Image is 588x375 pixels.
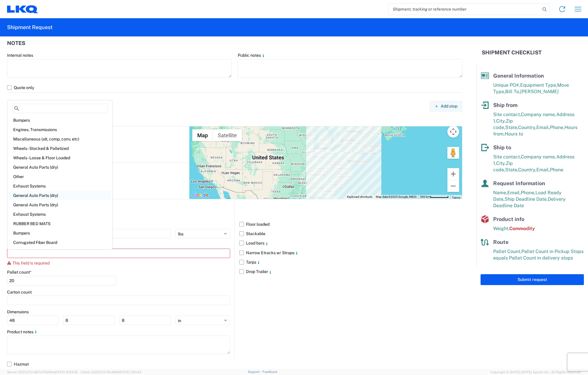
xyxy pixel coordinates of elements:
a: Terms [452,196,460,199]
span: Ship to [493,144,511,150]
input: L [7,316,58,325]
span: Map data ©2025 Google, INEGI [376,195,417,198]
div: Miscellaneous (alt, comp, conv, etc) [9,134,111,144]
span: [DATE] 11:51:43 [119,370,141,374]
div: General Auto Parts (dry) [9,163,111,172]
label: Product notes [7,329,38,334]
span: Phone [550,167,563,173]
h2: Shipment Request [7,24,53,31]
span: Pallet Count, [493,249,521,254]
h2: Shipment Checklist [482,49,542,56]
div: Exhaust Systems [9,210,111,219]
label: Hazmat [7,359,462,369]
div: General Auto Parts (dry) [9,200,111,210]
span: Ship Deadline Date, [505,196,548,202]
img: Google [191,191,210,199]
a: Open this area in Google Maps (opens a new window) [191,191,210,199]
div: Engines, Transmissions [9,125,111,134]
label: Quote only [7,83,462,92]
button: Map camera controls [447,126,459,138]
div: Other [9,172,111,181]
span: Request Information [493,180,545,186]
div: Wheels - Stacked & Palletized [9,144,111,153]
span: Country, [518,125,536,130]
span: Name, [493,190,507,195]
span: This field is required [12,261,50,265]
label: Carton count [7,289,32,295]
button: Zoom in [447,168,459,180]
h2: Notes [7,40,25,46]
span: Commodity [509,226,535,231]
button: Show satellite imagery [213,129,242,141]
label: Load bars [239,238,462,248]
input: H [119,316,171,325]
a: Support [248,370,262,374]
label: Public notes [238,53,266,58]
span: Weight, [493,226,509,231]
div: Corrugated Fiber Board [9,238,111,247]
button: Show street map [192,129,213,141]
span: State, [505,167,518,173]
span: Site contact, [493,154,521,160]
span: Phone, [550,125,565,130]
span: Email, [536,167,550,173]
a: Feedback [262,370,277,374]
label: Narrow Etracks w/ Straps [239,248,462,257]
div: Exhaust Systems [9,181,111,191]
span: Phone, [521,190,535,195]
span: Email, [507,190,521,195]
span: [PERSON_NAME] [520,89,559,94]
button: Drag Pegman onto the map to open Street View [447,147,459,159]
button: Add stop [429,101,462,112]
span: General Information [493,73,544,79]
input: Shipment, tracking or reference number [388,4,540,15]
div: Other [9,247,111,257]
span: Pallet Count in Pickup Stops equals Pallet Count in delivery stops [493,249,584,261]
span: Server: 2025.21.0-667a72bf6fa [7,370,78,374]
span: Email, [536,125,550,130]
span: Company name, [521,154,556,160]
div: Bumpers [9,115,111,125]
button: Submit request [481,274,584,285]
span: Product info [493,216,524,222]
span: Ship from [493,102,518,108]
div: RUBBER BED MATS [9,219,111,228]
button: Keyboard shortcuts [347,195,372,199]
div: General Auto Parts (dry) [9,191,111,200]
label: Tarps [239,257,462,267]
span: Hours to [505,131,523,137]
label: Stackable [239,229,462,238]
label: Pallet count [7,269,32,275]
button: Map Scale: 500 km per 59 pixels [418,195,450,199]
label: Internal notes [7,53,33,58]
span: 500 km [420,195,430,198]
span: City, [496,118,506,124]
span: Company name, [521,112,556,117]
span: Equipment Type, [520,82,557,88]
span: Client: 2025.21.0-f0c8481 [81,370,141,374]
span: State, [505,125,518,130]
button: Zoom out [447,180,459,192]
span: Route [493,239,508,245]
label: Dimensions [7,309,29,314]
span: Add stop [441,103,457,109]
div: Bumpers [9,228,111,238]
span: Country, [518,167,536,173]
span: Unique PO#, [493,82,520,88]
div: Wheels - Loose & Floor Loaded [9,153,111,163]
label: Drop Trailer [239,267,462,276]
label: Floor loaded [239,220,462,229]
input: W [63,316,114,325]
span: Copyright © [DATE]-[DATE] Agistix Inc., All Rights Reserved [491,369,581,375]
span: Site contact, [493,112,521,117]
span: City, [496,160,506,166]
span: Bill To, [505,89,520,94]
span: [DATE] 10:54:32 [54,370,78,374]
